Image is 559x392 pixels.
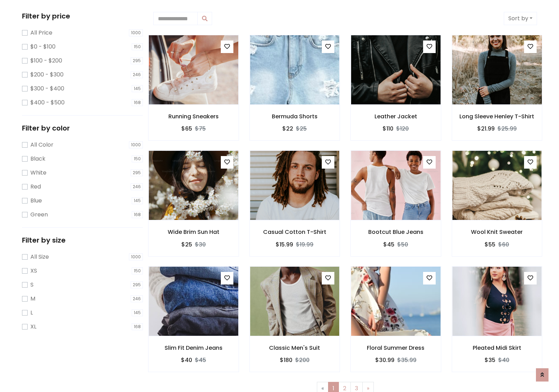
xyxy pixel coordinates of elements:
[30,197,42,205] label: Blue
[181,241,192,248] h6: $25
[397,356,416,364] del: $35.99
[452,345,542,351] h6: Pleated Midi Skirt
[132,43,143,50] span: 150
[30,210,48,219] label: Green
[375,357,394,363] h6: $30.99
[498,356,509,364] del: $40
[295,356,310,364] del: $200
[181,125,192,132] h6: $65
[132,85,143,92] span: 145
[30,29,52,37] label: All Price
[30,267,37,275] label: XS
[452,113,542,120] h6: Long Sleeve Henley T-Shirt
[148,229,239,235] h6: Wide Brim Sun Hat
[181,357,192,363] h6: $40
[22,12,143,20] h5: Filter by price
[132,309,143,316] span: 145
[30,169,46,177] label: White
[383,125,393,132] h6: $110
[485,357,495,363] h6: $35
[131,71,143,78] span: 246
[250,345,340,351] h6: Classic Men's Suit
[129,29,143,36] span: 1000
[30,295,35,303] label: M
[250,229,340,235] h6: Casual Cotton T-Shirt
[195,125,206,133] del: $75
[498,125,517,133] del: $25.99
[132,267,143,274] span: 150
[477,125,495,132] h6: $21.99
[30,141,53,149] label: All Color
[30,71,64,79] label: $200 - $300
[351,229,441,235] h6: Bootcut Blue Jeans
[129,141,143,148] span: 1000
[30,84,64,93] label: $300 - $400
[30,43,56,51] label: $0 - $100
[30,183,41,191] label: Red
[132,99,143,106] span: 168
[30,155,45,163] label: Black
[351,345,441,351] h6: Floral Summer Dress
[498,241,509,249] del: $60
[148,345,239,351] h6: Slim Fit Denim Jeans
[30,253,49,261] label: All Size
[504,12,537,25] button: Sort by
[132,323,143,330] span: 168
[282,125,293,132] h6: $22
[296,125,307,133] del: $25
[195,356,206,364] del: $45
[296,241,313,249] del: $19.99
[250,113,340,120] h6: Bermuda Shorts
[30,281,34,289] label: S
[485,241,495,248] h6: $55
[30,98,65,107] label: $400 - $500
[383,241,394,248] h6: $45
[148,113,239,120] h6: Running Sneakers
[22,236,143,244] h5: Filter by size
[397,241,408,249] del: $50
[30,309,33,317] label: L
[30,323,36,331] label: XL
[396,125,409,133] del: $120
[30,57,62,65] label: $100 - $200
[131,295,143,302] span: 246
[131,169,143,176] span: 295
[351,113,441,120] h6: Leather Jacket
[452,229,542,235] h6: Wool Knit Sweater
[131,57,143,64] span: 295
[132,197,143,204] span: 145
[132,211,143,218] span: 168
[280,357,292,363] h6: $180
[132,155,143,162] span: 150
[129,253,143,260] span: 1000
[22,124,143,132] h5: Filter by color
[195,241,206,249] del: $30
[276,241,293,248] h6: $15.99
[131,183,143,190] span: 246
[131,281,143,288] span: 295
